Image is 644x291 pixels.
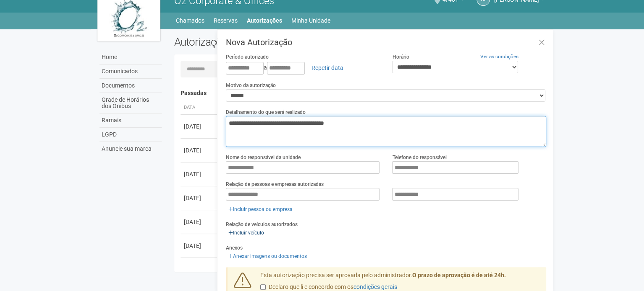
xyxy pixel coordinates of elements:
[99,142,162,156] a: Anuncie sua marca
[306,61,349,75] a: Repetir data
[99,79,162,93] a: Documentos
[226,82,276,89] label: Motivo da autorização
[99,113,162,128] a: Ramais
[226,244,243,252] label: Anexos
[226,154,301,161] label: Nome do responsável da unidade
[174,36,354,48] h2: Autorizações
[226,221,298,228] label: Relação de veículos autorizados
[226,180,324,188] label: Relação de pessoas e empresas autorizadas
[226,53,269,61] label: Período autorizado
[99,50,162,64] a: Home
[226,108,306,116] label: Detalhamento do que será realizado
[226,252,309,261] a: Anexar imagens ou documentos
[181,101,218,115] th: Data
[392,154,446,161] label: Telefone do responsável
[214,15,238,26] a: Reservas
[99,64,162,79] a: Comunicados
[291,15,330,26] a: Minha Unidade
[226,205,295,214] a: Incluir pessoa ou empresa
[184,242,215,250] div: [DATE]
[184,122,215,131] div: [DATE]
[226,61,380,75] div: a
[412,272,506,278] strong: O prazo de aprovação é de até 24h.
[99,128,162,142] a: LGPD
[260,284,266,290] input: Declaro que li e concordo com oscondições gerais
[99,93,162,113] a: Grade de Horários dos Ônibus
[176,15,204,26] a: Chamados
[184,265,215,274] div: [DATE]
[226,38,546,46] h3: Nova Autorização
[184,146,215,155] div: [DATE]
[184,194,215,202] div: [DATE]
[184,218,215,226] div: [DATE]
[247,15,282,26] a: Autorizações
[184,170,215,178] div: [DATE]
[181,90,540,96] h4: Passadas
[480,54,518,59] a: Ver as condições
[392,53,409,61] label: Horário
[353,283,397,290] a: condições gerais
[226,228,267,237] a: Incluir veículo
